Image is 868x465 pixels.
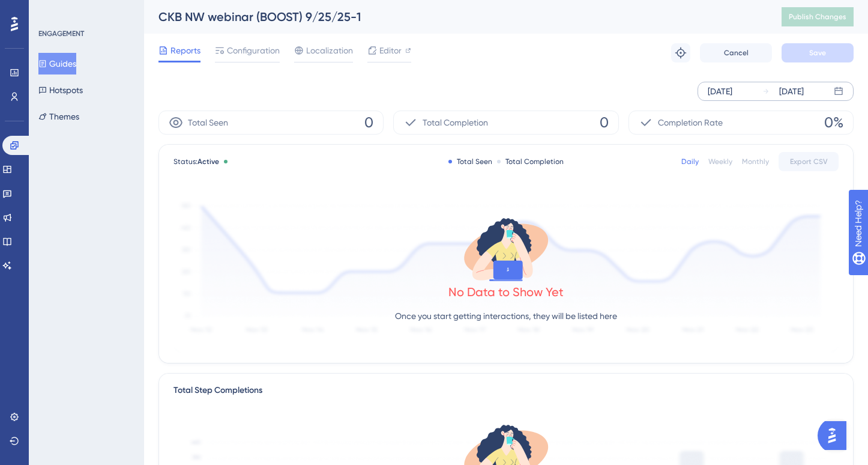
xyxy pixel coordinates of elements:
span: 0% [824,113,843,132]
span: Cancel [724,48,749,58]
div: Monthly [742,157,769,166]
div: ENGAGEMENT [38,29,84,38]
button: Publish Changes [782,7,854,26]
div: Daily [681,157,699,166]
span: Export CSV [790,157,828,166]
div: Total Seen [448,157,492,166]
iframe: UserGuiding AI Assistant Launcher [818,418,854,454]
span: Configuration [227,43,280,58]
button: Themes [38,106,79,127]
div: Weekly [708,157,732,166]
div: [DATE] [779,84,804,99]
span: Total Completion [423,115,488,130]
span: Reports [170,43,200,58]
div: CKB NW webinar (BOOST) 9/25/25-1 [158,8,752,25]
button: Hotspots [38,79,83,101]
span: Completion Rate [658,115,723,130]
span: Total Seen [188,115,228,130]
span: Save [809,48,826,58]
span: Need Help? [28,3,75,17]
div: Total Completion [497,157,564,166]
button: Export CSV [779,152,839,171]
span: 0 [364,113,373,132]
p: Once you start getting interactions, they will be listed here [395,309,617,323]
button: Guides [38,53,76,74]
span: Status: [173,157,219,166]
div: Total Step Completions [173,383,262,398]
div: No Data to Show Yet [448,284,564,300]
span: Active [197,157,219,166]
span: Editor [379,43,402,58]
div: [DATE] [708,84,732,99]
span: 0 [600,113,609,132]
span: Publish Changes [789,12,846,22]
span: Localization [306,43,353,58]
button: Save [782,43,854,62]
button: Cancel [700,43,772,62]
